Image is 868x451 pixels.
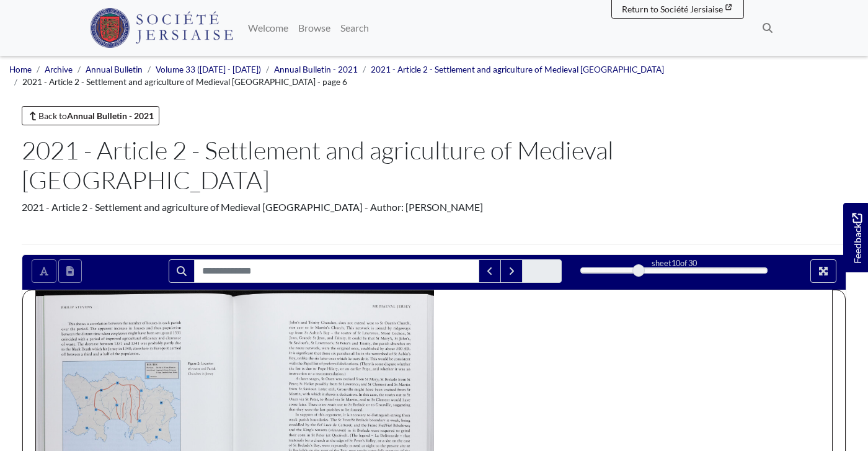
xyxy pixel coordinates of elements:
button: Toggle text selection (Alt+T) [32,259,56,283]
a: Archive [45,65,73,74]
span: 2021 - Article 2 - Settlement and agriculture of Medieval [GEOGRAPHIC_DATA] - page 6 [22,77,347,87]
div: 2021 - Article 2 - Settlement and agriculture of Medieval [GEOGRAPHIC_DATA] - Author: [PERSON_NAME] [22,200,846,215]
a: Would you like to provide feedback? [843,203,868,272]
button: Previous Match [479,259,501,283]
span: Feedback [849,213,864,264]
a: Société Jersiaise logo [90,5,233,51]
button: Next Match [500,259,523,283]
a: Browse [293,16,335,40]
button: Full screen mode [810,259,836,283]
img: Société Jersiaise [90,8,233,48]
a: Welcome [243,16,293,40]
div: sheet of 30 [580,257,768,269]
button: Open transcription window [58,259,82,283]
a: Volume 33 ([DATE] - [DATE]) [156,65,261,74]
a: Back toAnnual Bulletin - 2021 [22,106,159,125]
a: Home [9,65,32,74]
a: Annual Bulletin - 2021 [274,65,358,74]
span: 10 [671,258,680,268]
input: Search for [194,259,479,283]
a: Search [335,16,374,40]
a: 2021 - Article 2 - Settlement and agriculture of Medieval [GEOGRAPHIC_DATA] [371,65,664,74]
strong: Annual Bulletin - 2021 [67,110,154,121]
button: Search [169,259,195,283]
span: Return to Société Jersiaise [622,4,723,14]
a: Annual Bulletin [86,65,143,74]
h1: 2021 - Article 2 - Settlement and agriculture of Medieval [GEOGRAPHIC_DATA] [22,135,846,195]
